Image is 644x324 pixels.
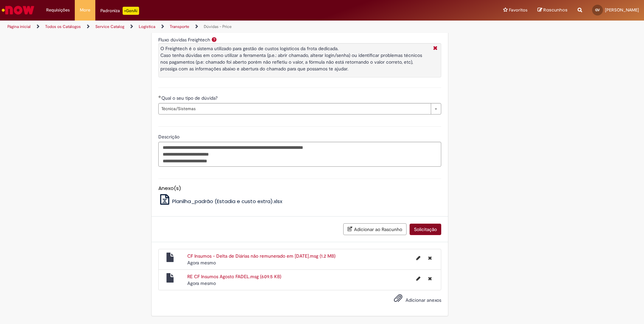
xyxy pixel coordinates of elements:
[187,253,335,259] a: CF Insumos - Delta de Diárias não remunerado em [DATE].msg (1.2 MB)
[204,24,232,29] a: Dúvidas - Price
[187,273,281,280] a: RE CF Insumos Agosto FADEL.msg (609.5 KB)
[158,37,210,43] label: Fluxo dúvidas Freightech
[187,260,216,266] span: Agora mesmo
[431,45,439,52] i: Fechar More information Por question_fluxo_duvidas_freightech
[160,45,430,72] p: O Freightech é o sistema utilizado para gestão de custos logísticos da frota dedicada. Caso tenha...
[424,253,436,263] button: Excluir CF Insumos - Delta de Diárias não remunerado em Julho25.msg
[45,24,81,29] a: Todos os Catálogos
[161,95,219,101] span: Qual o seu tipo de dúvida?
[158,134,181,140] span: Descrição
[187,260,216,266] time: 28/08/2025 14:10:22
[605,7,639,13] span: [PERSON_NAME]
[412,253,424,263] button: Editar nome de arquivo CF Insumos - Delta de Diárias não remunerado em Julho25.msg
[123,7,139,15] p: +GenAi
[170,24,189,29] a: Transporte
[7,24,31,29] a: Página inicial
[543,7,568,13] span: Rascunhos
[412,273,424,284] button: Editar nome de arquivo RE CF Insumos Agosto FADEL.msg
[5,21,424,33] ul: Trilhas de página
[139,24,155,29] a: Logistica
[172,198,282,205] span: Planilha_padrão (Estadia e custo extra).xlsx
[424,273,436,284] button: Excluir RE CF Insumos Agosto FADEL.msg
[158,198,283,205] a: Planilha_padrão (Estadia e custo extra).xlsx
[158,142,441,167] textarea: Descrição
[46,7,70,13] span: Requisições
[210,37,218,42] span: Ajuda para Fluxo dúvidas Freightech
[595,8,600,12] span: GV
[343,223,407,235] button: Adicionar ao Rascunho
[161,103,427,114] span: Técnica/Sistemas
[392,292,404,307] button: Adicionar anexos
[538,7,568,13] a: Rascunhos
[158,95,161,98] span: Obrigatório Preenchido
[100,7,139,15] div: Padroniza
[410,224,441,235] button: Solicitação
[158,186,441,191] h5: Anexo(s)
[1,3,35,17] img: ServiceNow
[80,7,90,13] span: More
[187,280,216,286] span: Agora mesmo
[509,7,527,13] span: Favoritos
[406,297,441,303] span: Adicionar anexos
[187,280,216,286] time: 28/08/2025 14:10:22
[95,24,124,29] a: Service Catalog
